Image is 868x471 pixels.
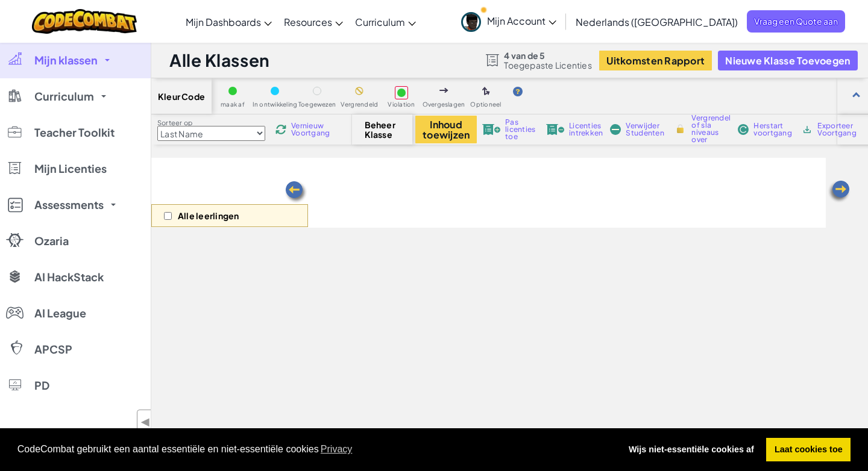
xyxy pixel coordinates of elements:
[178,211,239,220] p: Alle leerlingen
[291,122,330,137] span: Vernieuw Voortgang
[674,123,687,134] img: IconLock.svg
[470,101,501,108] span: Optioneel
[34,199,104,210] span: Assessments
[718,51,857,70] button: Nieuwe Klasse Toevoegen
[319,440,354,458] a: learn more about cookies
[298,101,336,108] span: Toegewezen
[355,16,405,28] span: Curriculum
[34,272,104,282] span: AI HackStack
[482,124,500,135] img: IconLicenseApply.svg
[221,101,245,108] span: maak af
[415,116,477,143] button: Inhoud toewijzen
[34,235,69,246] span: Ozaria
[284,16,332,28] span: Resources
[461,12,481,32] img: avatar
[17,440,611,458] span: CodeCombat gebruikt een aantal essentiële en niet-essentiële cookies
[140,413,151,431] span: ◀
[278,5,349,38] a: Resources
[504,51,592,60] span: 4 van de 5
[570,5,744,38] a: Nederlands ([GEOGRAPHIC_DATA])
[626,122,664,137] span: Verwijder Studenten
[439,88,448,93] img: IconSkippedLevel.svg
[180,5,278,38] a: Mijn Dashboards
[599,51,712,70] button: Uitkomsten Rapport
[747,10,845,33] a: Vraag een Quote aan
[253,101,297,108] span: In ontwikkeling
[169,49,270,72] h1: Alle Klassen
[569,122,603,137] span: Licenties intrekken
[158,92,205,101] span: Kleur Code
[802,124,813,135] img: IconArchive.svg
[738,124,749,135] img: IconReset.svg
[388,101,415,108] span: Violation
[766,438,851,462] a: allow cookies
[34,308,86,319] span: AI League
[546,124,564,135] img: IconLicenseRevoke.svg
[32,9,137,34] img: CodeCombat logo
[455,2,562,40] a: Mijn Account
[576,16,738,28] span: Nederlands ([GEOGRAPHIC_DATA])
[691,114,731,143] span: Vergrendel of sla niveaus over
[827,179,851,204] img: Arrow_Left.png
[341,101,379,108] span: Vergrendeld
[423,101,465,108] span: Overgeslagen
[275,124,286,135] img: IconReload.svg
[365,120,400,139] span: Beheer Klasse
[349,5,422,38] a: Curriculum
[504,60,592,70] span: Toegepaste Licenties
[157,118,265,128] label: Sorteer op
[620,438,762,462] a: deny cookies
[34,127,115,138] span: Teacher Toolkit
[487,14,556,27] span: Mijn Account
[817,122,856,137] span: Exporteer Voortgang
[513,87,523,96] img: IconHint.svg
[34,163,107,174] span: Mijn Licenties
[186,16,261,28] span: Mijn Dashboards
[482,87,490,96] img: IconOptionalLevel.svg
[34,55,98,66] span: Mijn klassen
[753,122,791,137] span: Herstart voortgang
[505,119,535,140] span: Pas licenties toe
[610,124,621,135] img: IconRemoveStudents.svg
[284,180,308,204] img: Arrow_Left.png
[34,91,94,102] span: Curriculum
